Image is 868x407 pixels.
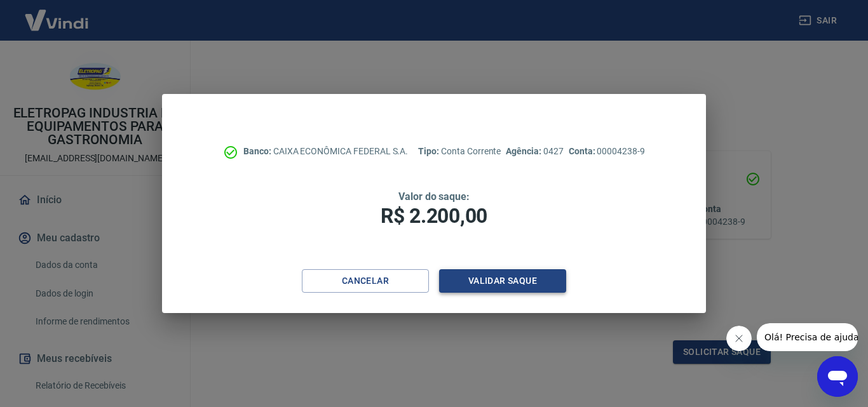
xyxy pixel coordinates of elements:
[817,356,858,397] iframe: Botão para abrir a janela de mensagens
[506,145,563,158] p: 0427
[302,269,429,293] button: Cancelar
[398,190,470,203] span: Valor do saque:
[726,326,752,351] iframe: Fechar mensagem
[506,146,543,156] span: Agência:
[243,145,408,158] p: CAIXA ECONÔMICA FEDERAL S.A.
[243,146,273,156] span: Banco:
[569,146,597,156] span: Conta:
[757,323,858,351] iframe: Mensagem da empresa
[439,269,566,293] button: Validar saque
[418,146,441,156] span: Tipo:
[381,204,487,228] span: R$ 2.200,00
[8,9,107,19] span: Olá! Precisa de ajuda?
[569,145,645,158] p: 00004238-9
[418,145,501,158] p: Conta Corrente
